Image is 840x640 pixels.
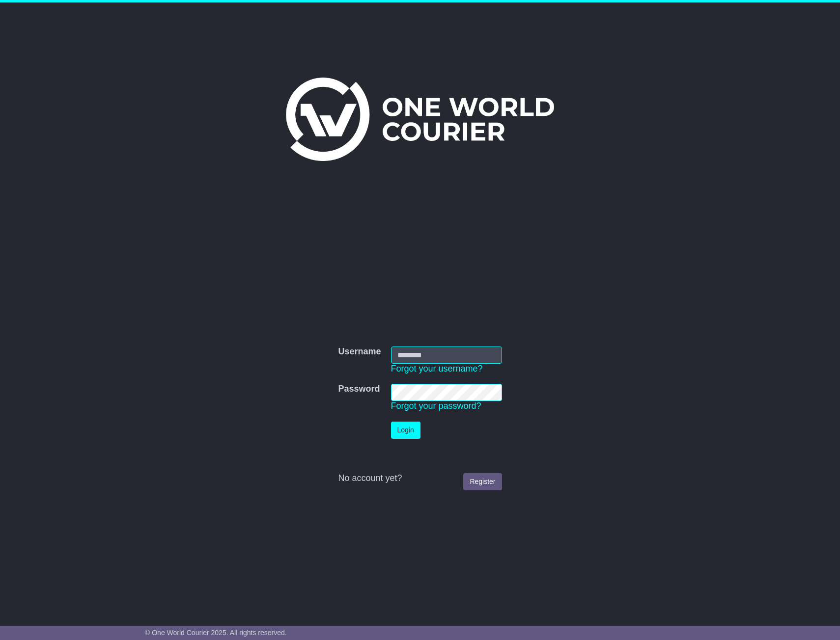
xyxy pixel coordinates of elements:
[463,473,502,490] a: Register
[391,401,481,411] a: Forgot your password?
[391,422,420,439] button: Login
[145,629,287,637] span: © One World Courier 2025. All rights reserved.
[338,347,381,357] label: Username
[391,364,483,373] a: Forgot your username?
[338,473,502,484] div: No account yet?
[286,78,554,161] img: One World
[338,384,380,395] label: Password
